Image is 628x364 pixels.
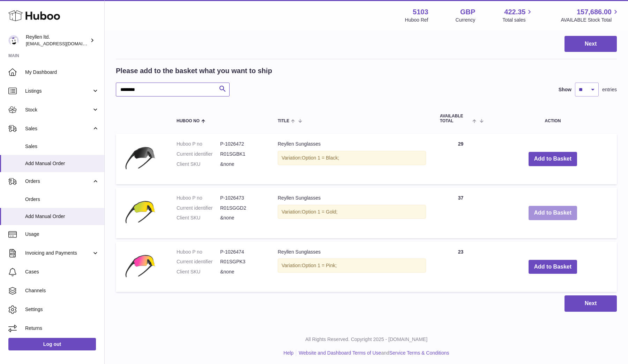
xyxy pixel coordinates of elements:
dd: P-1026472 [220,141,264,147]
dt: Huboo P no [177,249,220,255]
span: Huboo no [177,119,200,123]
span: Add Manual Order [25,160,99,167]
dd: R01SGGD2 [220,205,264,211]
span: My Dashboard [25,69,99,76]
dt: Huboo P no [177,141,220,147]
th: Action [489,107,617,130]
span: Channels [25,287,99,294]
img: reyllen@reyllen.com [8,35,19,46]
div: Variation: [278,258,426,273]
dt: Client SKU [177,215,220,221]
button: Next [565,295,617,312]
dd: &none [220,269,264,275]
span: [EMAIL_ADDRESS][DOMAIN_NAME] [26,41,103,46]
td: Reyllen Sunglasses [271,134,433,184]
span: Usage [25,231,99,238]
dd: &none [220,161,264,168]
div: Variation: [278,151,426,165]
dt: Current identifier [177,258,220,265]
span: AVAILABLE Total [440,114,471,123]
div: Currency [456,17,476,23]
a: 422.35 Total sales [502,7,533,23]
span: Listings [25,88,92,94]
a: Service Terms & Conditions [389,350,449,356]
a: Help [284,350,294,356]
img: Reyllen Sunglasses [123,141,158,176]
button: Add to Basket [529,206,577,220]
span: Option 1 = Gold; [302,209,337,215]
img: Reyllen Sunglasses [123,249,158,284]
td: 23 [433,242,489,292]
dt: Current identifier [177,151,220,157]
div: Huboo Ref [405,17,428,23]
dt: Client SKU [177,269,220,275]
p: All Rights Reserved. Copyright 2025 - [DOMAIN_NAME] [110,336,622,343]
a: Log out [8,338,96,350]
span: entries [602,86,617,93]
td: 29 [433,134,489,184]
span: 157,686.00 [577,7,612,17]
dd: P-1026474 [220,249,264,255]
span: Settings [25,306,99,313]
td: 37 [433,188,489,238]
span: Orders [25,196,99,203]
td: Reyllen Sunglasses [271,242,433,292]
span: Option 1 = Black; [302,155,339,161]
dd: R01SGBK1 [220,151,264,157]
button: Add to Basket [529,152,577,166]
img: Reyllen Sunglasses [123,195,158,230]
span: Invoicing and Payments [25,250,92,256]
h2: Please add to the basket what you want to ship [116,66,272,76]
div: Variation: [278,205,426,219]
span: Orders [25,178,92,185]
dd: R01SGPK3 [220,258,264,265]
span: Sales [25,143,99,150]
span: Stock [25,107,92,113]
span: Sales [25,125,92,132]
a: Website and Dashboard Terms of Use [299,350,381,356]
a: 157,686.00 AVAILABLE Stock Total [561,7,620,23]
span: Cases [25,269,99,275]
dt: Current identifier [177,205,220,211]
span: 422.35 [504,7,525,17]
td: Reyllen Sunglasses [271,188,433,238]
label: Show [559,86,571,93]
dd: &none [220,215,264,221]
strong: 5103 [413,7,428,17]
span: AVAILABLE Stock Total [561,17,620,23]
strong: GBP [460,7,475,17]
dd: P-1026473 [220,195,264,201]
li: and [296,350,449,356]
dt: Client SKU [177,161,220,168]
button: Next [565,36,617,52]
dt: Huboo P no [177,195,220,201]
button: Add to Basket [529,260,577,274]
span: Title [278,119,289,123]
span: Total sales [502,17,533,23]
div: Reyllen ltd. [26,34,89,47]
span: Option 1 = Pink; [302,263,337,268]
span: Returns [25,325,99,332]
span: Add Manual Order [25,213,99,220]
